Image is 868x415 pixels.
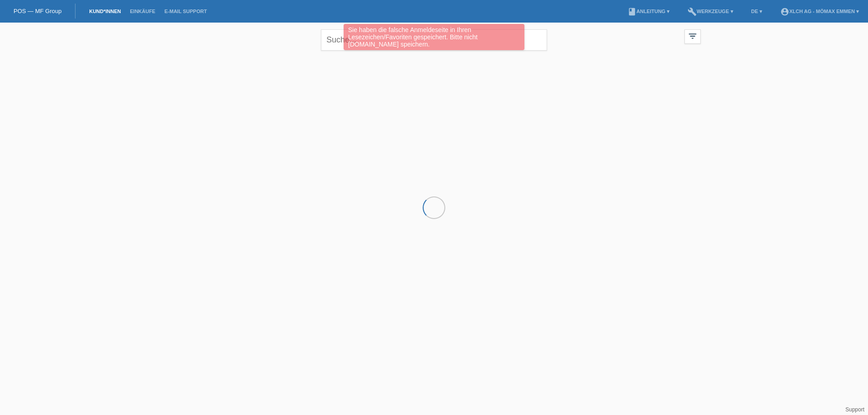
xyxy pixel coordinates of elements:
a: DE ▾ [747,9,767,14]
div: Sie haben die falsche Anmeldeseite in Ihren Lesezeichen/Favoriten gespeichert. Bitte nicht [DOMAI... [344,24,524,50]
a: Einkäufe [125,9,160,14]
a: buildWerkzeuge ▾ [683,9,738,14]
a: account_circleXLCH AG - Mömax Emmen ▾ [776,9,863,14]
a: E-Mail Support [160,9,212,14]
i: build [688,7,697,16]
i: book [627,7,637,16]
a: POS — MF Group [14,8,61,14]
a: bookAnleitung ▾ [623,9,674,14]
i: account_circle [780,7,789,16]
a: Support [845,406,864,413]
a: Kund*innen [85,9,125,14]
